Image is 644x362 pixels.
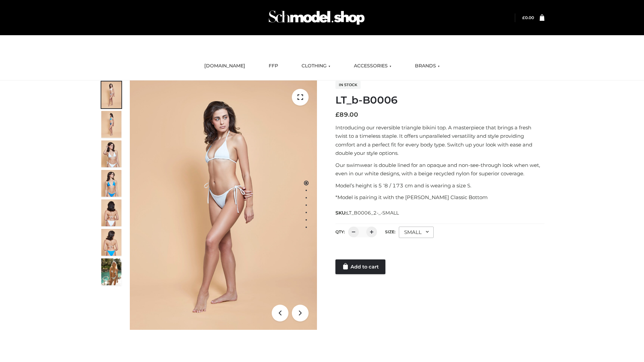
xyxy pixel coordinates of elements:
[101,111,121,138] img: ArielClassicBikiniTop_CloudNine_AzureSky_OW114ECO_2-scaled.jpg
[266,4,367,31] img: Schmodel Admin 964
[346,210,399,216] span: LT_B0006_2-_-SMALL
[399,227,434,238] div: SMALL
[522,15,525,20] span: £
[101,81,121,108] img: ArielClassicBikiniTop_CloudNine_AzureSky_OW114ECO_1-scaled.jpg
[297,59,335,73] a: CLOTHING
[101,140,121,167] img: ArielClassicBikiniTop_CloudNine_AzureSky_OW114ECO_3-scaled.jpg
[522,15,534,20] a: £0.00
[101,258,121,285] img: Arieltop_CloudNine_AzureSky2.jpg
[335,209,399,217] span: SKU:
[335,181,544,190] p: Model’s height is 5 ‘8 / 173 cm and is wearing a size S.
[385,229,395,234] label: Size:
[335,123,544,158] p: Introducing our reversible triangle bikini top. A masterpiece that brings a fresh twist to a time...
[335,161,544,178] p: Our swimwear is double lined for an opaque and non-see-through look when wet, even in our white d...
[349,59,396,73] a: ACCESSORIES
[335,229,345,234] label: QTY:
[199,59,250,73] a: [DOMAIN_NAME]
[335,81,361,89] span: In stock
[264,59,283,73] a: FFP
[101,199,121,226] img: ArielClassicBikiniTop_CloudNine_AzureSky_OW114ECO_7-scaled.jpg
[130,80,317,330] img: ArielClassicBikiniTop_CloudNine_AzureSky_OW114ECO_1
[335,259,385,274] a: Add to cart
[335,111,339,118] span: £
[101,170,121,197] img: ArielClassicBikiniTop_CloudNine_AzureSky_OW114ECO_4-scaled.jpg
[410,59,445,73] a: BRANDS
[335,111,358,118] bdi: 89.00
[101,229,121,256] img: ArielClassicBikiniTop_CloudNine_AzureSky_OW114ECO_8-scaled.jpg
[335,94,544,106] h1: LT_b-B0006
[522,15,534,20] bdi: 0.00
[335,193,544,202] p: *Model is pairing it with the [PERSON_NAME] Classic Bottom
